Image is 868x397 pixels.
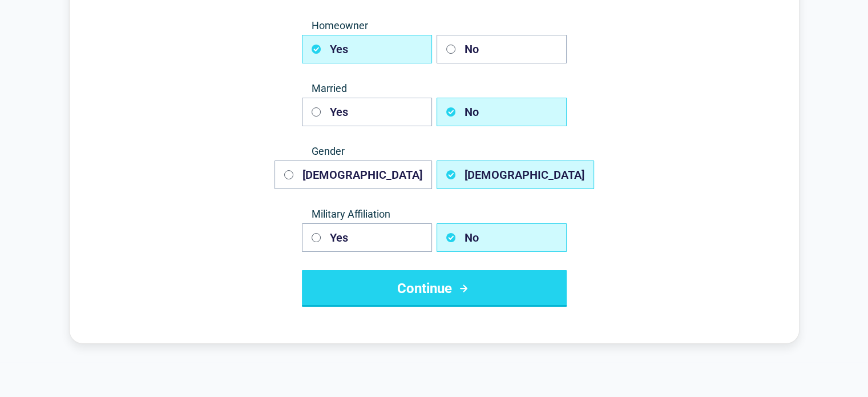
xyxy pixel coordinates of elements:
button: [DEMOGRAPHIC_DATA] [274,161,432,189]
button: Continue [302,270,567,307]
span: Military Affiliation [302,207,567,221]
button: Yes [302,35,432,63]
button: Yes [302,98,432,126]
span: Gender [302,145,567,158]
button: Yes [302,223,432,252]
span: Homeowner [302,19,567,33]
button: [DEMOGRAPHIC_DATA] [437,161,594,189]
button: No [437,223,567,252]
span: Married [302,82,567,95]
button: No [437,98,567,126]
button: No [437,35,567,63]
